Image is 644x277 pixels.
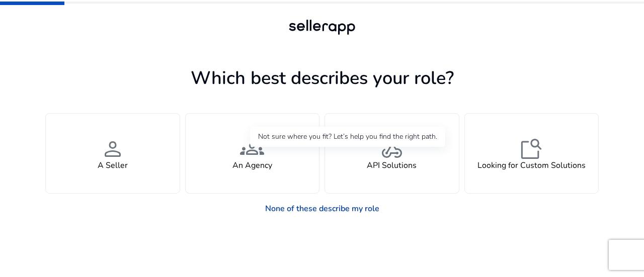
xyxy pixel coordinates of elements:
h1: Which best describes your role? [45,67,599,89]
div: Not sure where you fit? Let’s help you find the right path. [250,127,445,147]
button: personA Seller [45,113,180,194]
h4: API Solutions [367,161,417,170]
h4: Looking for Custom Solutions [477,161,586,170]
span: groups [240,137,264,161]
button: webhookAPI Solutions [325,113,459,194]
span: person [101,137,125,161]
h4: A Seller [98,161,128,170]
h4: An Agency [232,161,272,170]
a: None of these describe my role [257,199,387,219]
button: feature_searchLooking for Custom Solutions [464,113,599,194]
button: groupsAn Agency [185,113,320,194]
span: feature_search [519,137,543,161]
